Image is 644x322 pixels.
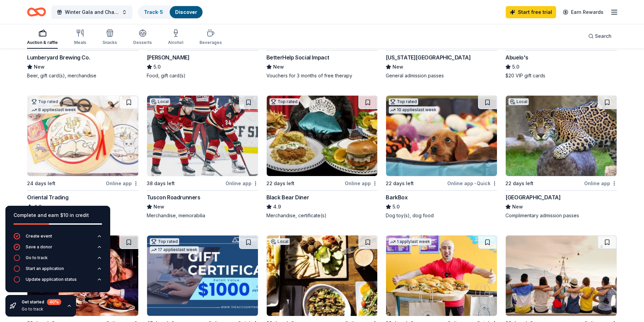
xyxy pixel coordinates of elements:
[508,98,529,105] div: Local
[150,98,170,105] div: Local
[14,233,102,244] button: Create event
[153,203,164,211] span: New
[595,32,612,40] span: Search
[505,212,617,219] div: Complimentary admission passes
[266,95,378,219] a: Image for Black Bear DinerTop rated22 days leftOnline appBlack Bear Diner4.9Merchandise, certific...
[133,26,152,49] button: Desserts
[386,179,414,188] div: 22 days left
[14,254,102,265] button: Go to track
[14,244,102,254] button: Save a donor
[505,193,560,201] div: [GEOGRAPHIC_DATA]
[269,238,290,245] div: Local
[147,236,258,316] img: Image for The Accounting Doctor
[27,95,139,219] a: Image for Oriental TradingTop rated8 applieslast week24 days leftOnline appOriental Trading4.8Don...
[27,4,46,20] a: Home
[512,63,519,71] span: 5.0
[559,6,607,18] a: Earn Rewards
[147,95,258,219] a: Image for Tuscon RoadrunnersLocal38 days leftOnline appTuscon RoadrunnersNewMerchandise, memorabilia
[153,63,161,71] span: 5.0
[147,72,258,79] div: Food, gift card(s)
[147,212,258,219] div: Merchandise, memorabilia
[14,265,102,276] button: Start an application
[27,26,58,49] button: Auction & raffle
[26,277,77,282] div: Update application status
[583,29,617,43] button: Search
[386,72,497,79] div: General admission passes
[273,63,284,71] span: New
[147,179,175,188] div: 38 days left
[150,246,199,253] div: 17 applies last week
[168,26,183,49] button: Alcohol
[199,26,222,49] button: Beverages
[512,203,523,211] span: New
[26,255,48,261] div: Go to track
[584,179,617,188] div: Online app
[175,9,197,15] a: Discover
[27,72,139,79] div: Beer, gift card(s), merchandise
[51,5,133,19] button: Winter Gala and Charity fundraiser
[144,9,163,15] a: Track· 5
[505,179,533,188] div: 22 days left
[27,40,58,45] div: Auction & raffle
[147,96,258,176] img: Image for Tuscon Roadrunners
[27,179,55,188] div: 24 days left
[267,96,378,176] img: Image for Black Bear Diner
[74,40,86,45] div: Meals
[26,233,52,239] div: Create event
[34,63,45,71] span: New
[389,238,431,245] div: 1 apply last week
[26,266,64,271] div: Start an application
[133,40,152,45] div: Desserts
[273,203,281,211] span: 4.9
[386,212,497,219] div: Dog toy(s), dog food
[106,179,139,188] div: Online app
[345,179,378,188] div: Online app
[267,236,378,316] img: Image for Beaver Street Brewery
[505,53,528,61] div: Abuelo's
[27,53,90,61] div: Lumberyard Brewing Co.
[386,193,407,201] div: BarkBox
[474,181,476,186] span: •
[392,63,403,71] span: New
[30,106,77,114] div: 8 applies last week
[266,212,378,219] div: Merchandise, certificate(s)
[147,193,200,201] div: Tuscon Roadrunners
[150,238,179,245] div: Top rated
[138,5,203,19] button: Track· 5Discover
[22,299,61,305] div: Get started
[447,179,497,188] div: Online app Quick
[392,203,400,211] span: 5.0
[269,98,299,105] div: Top rated
[506,96,617,176] img: Image for Reid Park Zoo
[506,236,617,316] img: Image for Let's Roam
[26,244,52,250] div: Save a donor
[27,193,69,201] div: Oriental Trading
[102,26,117,49] button: Snacks
[266,53,329,61] div: BetterHelp Social Impact
[22,306,61,312] div: Go to track
[266,179,294,188] div: 22 days left
[147,53,190,61] div: [PERSON_NAME]
[168,40,183,45] div: Alcohol
[266,193,309,201] div: Black Bear Diner
[389,98,418,105] div: Top rated
[47,299,61,305] div: 40 %
[14,211,102,219] div: Complete and earn $10 in credit
[225,179,258,188] div: Online app
[27,96,138,176] img: Image for Oriental Trading
[74,26,86,49] button: Meals
[505,72,617,79] div: $20 VIP gift cards
[386,95,497,219] a: Image for BarkBoxTop rated10 applieslast week22 days leftOnline app•QuickBarkBox5.0Dog toy(s), do...
[102,40,117,45] div: Snacks
[266,72,378,79] div: Vouchers for 3 months of free therapy
[199,40,222,45] div: Beverages
[30,98,59,105] div: Top rated
[386,53,471,61] div: [US_STATE][GEOGRAPHIC_DATA]
[505,95,617,219] a: Image for Reid Park ZooLocal22 days leftOnline app[GEOGRAPHIC_DATA]NewComplimentary admission passes
[386,236,497,316] img: Image for Ike's Sandwiches
[14,276,102,287] button: Update application status
[65,8,119,16] span: Winter Gala and Charity fundraiser
[389,106,438,114] div: 10 applies last week
[386,96,497,176] img: Image for BarkBox
[506,6,556,18] a: Start free trial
